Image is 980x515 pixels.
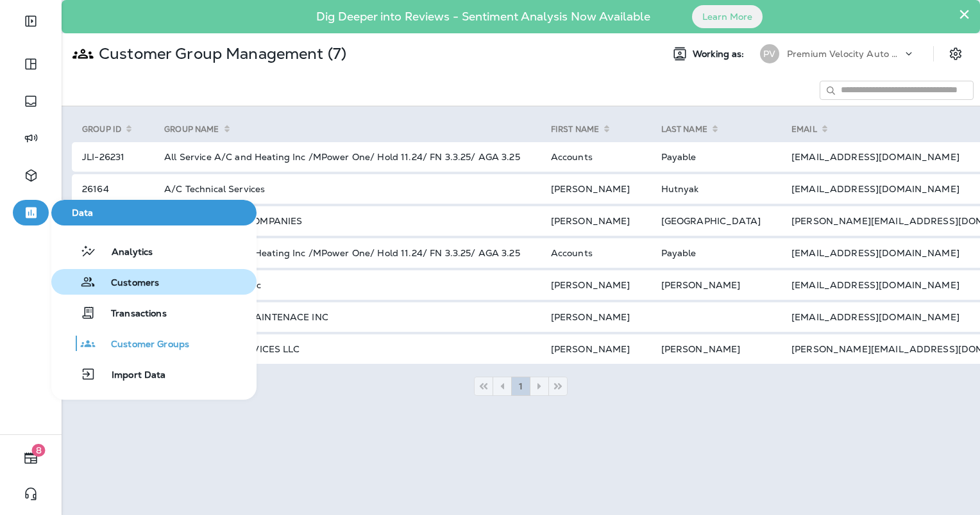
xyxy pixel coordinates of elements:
td: ALLY ROOFING SERVICES LLC [149,334,536,364]
td: [PERSON_NAME] [646,270,776,300]
button: Customer Groups [51,331,257,356]
td: [PERSON_NAME] [536,206,646,236]
td: Commercial Fence Inc [149,270,536,300]
td: [GEOGRAPHIC_DATA] [646,206,776,236]
p: Dig Deeper into Reviews - Sentiment Analysis Now Available [279,15,688,19]
td: DAYMONS LAWN MAINTENACE INC [149,302,536,332]
button: Transactions [51,300,257,325]
td: Accounts [536,142,646,172]
span: 1 [518,382,523,391]
td: Hutnyak [646,174,776,204]
th: First Name [536,119,646,140]
td: 26164 [72,174,149,204]
th: Group Name [149,119,536,140]
td: Payable [646,142,776,172]
td: [PERSON_NAME] [536,334,646,364]
span: 8 [32,444,46,457]
th: Group ID [72,119,149,140]
div: PV [760,44,779,63]
td: Payable [646,238,776,268]
button: Settings [944,42,967,65]
p: Customer Group Management (7) [94,44,346,63]
span: Customer Groups [96,339,189,351]
th: Last Name [646,119,776,140]
button: Import Data [51,361,257,387]
span: Import Data [96,370,166,382]
td: [PERSON_NAME] [536,302,646,332]
button: Data [51,200,257,225]
p: Premium Velocity Auto dba Jiffy Lube [787,49,902,59]
button: Learn More [692,5,763,28]
button: Expand Sidebar [13,8,49,34]
span: Customers [96,277,159,290]
td: Accounts [536,238,646,268]
td: [PERSON_NAME] [536,270,646,300]
span: Data [56,208,251,218]
span: Analytics [96,247,153,259]
span: Working as: [693,49,747,60]
button: Analytics [51,238,257,264]
td: [PERSON_NAME] [646,334,776,364]
td: All Service A/C and Heating Inc /MPower One/ Hold 11.24/ FN 3.3.25/ AGA 3.25 [149,142,536,172]
button: Customers [51,269,257,295]
td: All Service A/C and Heating Inc /MPower One/ Hold 11.24/ FN 3.3.25/ AGA 3.25 [149,238,536,268]
td: [PERSON_NAME] COMPANIES [149,206,536,236]
button: Close [958,4,970,24]
td: A/C Technical Services [149,174,536,204]
td: [PERSON_NAME] [536,174,646,204]
span: Transactions [96,308,167,320]
td: JLI-26231 [72,142,149,172]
